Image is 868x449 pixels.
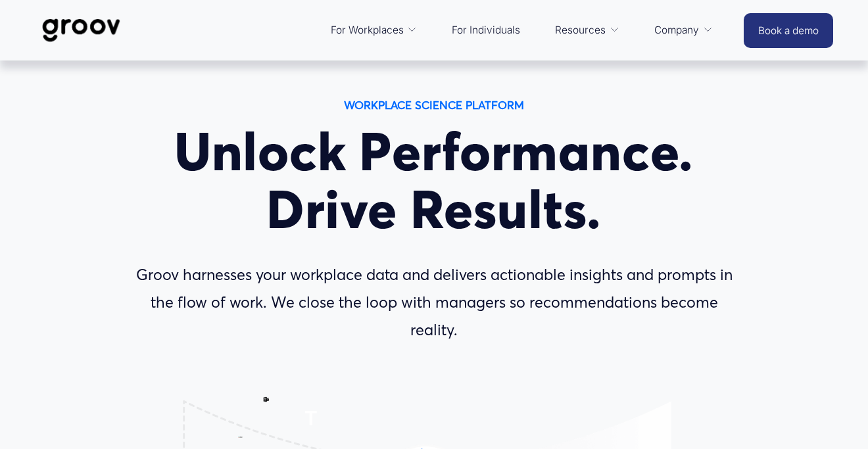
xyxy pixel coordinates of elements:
a: Book a demo [744,13,833,48]
img: Groov | Workplace Science Platform | Unlock Performance | Drive Results [35,9,128,52]
a: folder dropdown [548,14,626,46]
span: For Workplaces [331,21,404,39]
a: folder dropdown [648,14,719,46]
a: folder dropdown [324,14,424,46]
p: Groov harnesses your workplace data and delivers actionable insights and prompts in the flow of w... [135,261,733,344]
span: Company [654,21,699,39]
strong: WORKPLACE SCIENCE PLATFORM [344,98,524,112]
h1: Unlock Performance. Drive Results. [135,123,733,239]
a: For Individuals [445,14,527,46]
span: Resources [555,21,606,39]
